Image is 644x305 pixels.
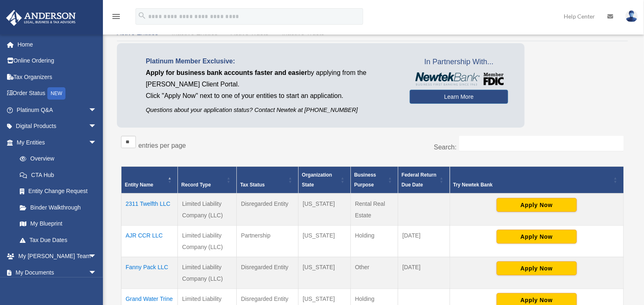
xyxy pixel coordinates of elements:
label: Search: [434,144,457,151]
a: CTA Hub [12,167,105,183]
a: Order StatusNEW [6,85,109,102]
a: Digital Productsarrow_drop_down [6,118,109,135]
button: Apply Now [497,198,577,212]
p: Questions about your application status? Contact Newtek at [PHONE_NUMBER] [146,105,397,115]
a: My Blueprint [12,216,105,232]
span: Tax Status [240,182,265,188]
td: Partnership [237,225,299,257]
i: menu [111,12,121,21]
span: Entity Name [125,182,153,188]
th: Entity Name: Activate to invert sorting [121,166,178,193]
span: arrow_drop_down [89,264,105,281]
td: Disregarded Entity [237,193,299,226]
div: NEW [47,87,65,100]
i: search [138,11,147,20]
th: Organization State: Activate to sort [299,166,351,193]
span: Inactive Trusts [282,29,324,36]
span: Business Purpose [354,172,376,188]
td: [DATE] [398,257,450,289]
td: Fanny Pack LLC [121,257,178,289]
a: menu [111,14,121,21]
td: 2311 Twelfth LLC [121,193,178,226]
th: Try Newtek Bank : Activate to sort [450,166,623,193]
a: Online Ordering [6,53,109,69]
a: Binder Walkthrough [12,199,105,216]
span: arrow_drop_down [89,102,105,119]
p: Click "Apply Now" next to one of your entities to start an application. [146,90,397,102]
th: Business Purpose: Activate to sort [351,166,398,193]
a: Tax Organizers [6,69,109,85]
span: In Partnership With... [410,56,508,69]
button: Apply Now [497,261,577,275]
button: Apply Now [497,230,577,244]
span: Inactive Entities [172,29,218,36]
span: Apply for business bank accounts faster and easier [146,69,307,76]
a: Entity Change Request [12,183,105,200]
span: Active Trusts [231,29,269,36]
td: Disregarded Entity [237,257,299,289]
th: Federal Return Due Date: Activate to sort [398,166,450,193]
a: Learn More [410,90,508,104]
span: Record Type [181,182,211,188]
span: arrow_drop_down [89,118,105,135]
td: [US_STATE] [299,257,351,289]
p: by applying from the [PERSON_NAME] Client Portal. [146,67,397,90]
span: Active Entities [117,29,158,36]
label: entries per page [138,142,186,149]
a: Home [6,36,109,53]
a: Tax Due Dates [12,232,105,248]
span: arrow_drop_down [89,134,105,151]
td: AJR CCR LLC [121,225,178,257]
span: Organization State [302,172,332,188]
td: Limited Liability Company (LLC) [178,225,237,257]
td: Other [351,257,398,289]
p: Platinum Member Exclusive: [146,56,397,67]
td: Holding [351,225,398,257]
td: [US_STATE] [299,225,351,257]
a: My Documentsarrow_drop_down [6,264,109,281]
th: Record Type: Activate to sort [178,166,237,193]
img: Anderson Advisors Platinum Portal [4,10,78,26]
span: arrow_drop_down [89,248,105,265]
a: Platinum Q&Aarrow_drop_down [6,102,109,118]
td: [US_STATE] [299,193,351,226]
img: NewtekBankLogoSM.png [414,72,504,86]
td: Rental Real Estate [351,193,398,226]
a: My Entitiesarrow_drop_down [6,134,105,151]
td: Limited Liability Company (LLC) [178,193,237,226]
a: Overview [12,151,101,167]
a: My [PERSON_NAME] Teamarrow_drop_down [6,248,109,265]
div: Try Newtek Bank [453,180,611,190]
td: Limited Liability Company (LLC) [178,257,237,289]
th: Tax Status: Activate to sort [237,166,299,193]
img: User Pic [625,10,638,22]
td: [DATE] [398,225,450,257]
span: Federal Return Due Date [401,172,436,188]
